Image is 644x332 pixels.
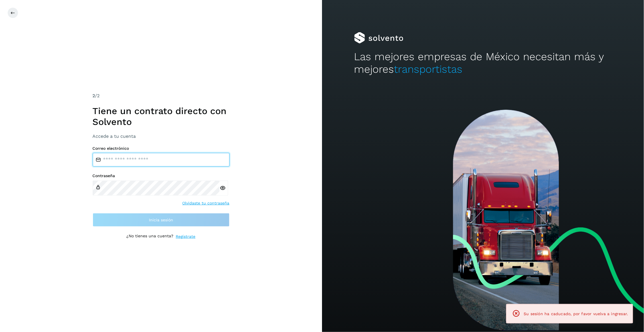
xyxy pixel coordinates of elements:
span: 2 [93,93,95,98]
button: Inicia sesión [93,213,230,227]
p: ¿No tienes una cuenta? [127,234,174,240]
div: /2 [93,92,230,99]
span: transportistas [394,63,463,75]
span: Su sesión ha caducado, por favor vuelva a ingresar. [524,311,628,316]
h3: Accede a tu cuenta [93,133,230,139]
h2: Las mejores empresas de México necesitan más y mejores [354,50,612,76]
a: Regístrate [176,234,196,240]
label: Correo electrónico [93,146,230,151]
a: Olvidaste tu contraseña [183,200,230,206]
span: Inicia sesión [149,218,173,222]
h1: Tiene un contrato directo con Solvento [93,106,230,127]
label: Contraseña [93,173,230,178]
